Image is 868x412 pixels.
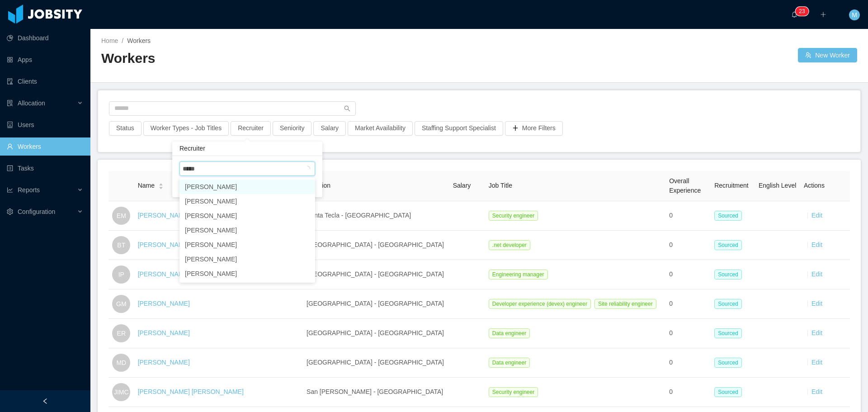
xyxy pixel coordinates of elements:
[665,378,711,407] td: 0
[665,319,711,348] td: 0
[820,11,826,18] i: icon: plus
[138,241,190,248] a: [PERSON_NAME]
[109,121,142,136] button: Status
[7,159,83,177] a: icon: profileTasks
[489,182,512,189] span: Job Title
[665,289,711,319] td: 0
[303,289,449,319] td: [GEOGRAPHIC_DATA] - [GEOGRAPHIC_DATA]
[489,358,530,368] span: Data engineer
[489,387,538,397] span: Security engineer
[759,182,796,189] span: English Level
[118,265,124,284] span: IP
[143,121,229,136] button: Worker Types - Job Titles
[714,212,745,219] a: Sourced
[714,240,742,250] span: Sourced
[714,387,742,397] span: Sourced
[799,7,802,16] p: 2
[138,359,190,366] a: [PERSON_NAME]
[304,242,310,247] i: icon: check
[665,260,711,289] td: 0
[313,121,346,136] button: Salary
[7,100,13,106] i: icon: solution
[303,319,449,348] td: [GEOGRAPHIC_DATA] - [GEOGRAPHIC_DATA]
[798,48,857,62] a: icon: usergroup-addNew Worker
[852,9,857,20] span: M
[795,7,808,16] sup: 23
[304,271,310,276] i: icon: check
[714,328,742,338] span: Sourced
[811,300,822,307] a: Edit
[159,182,164,185] i: icon: caret-up
[138,181,155,190] span: Name
[303,231,449,260] td: [GEOGRAPHIC_DATA] - [GEOGRAPHIC_DATA]
[415,121,503,136] button: Staffing Support Specialist
[489,299,591,309] span: Developer experience (devex) engineer
[665,348,711,378] td: 0
[344,105,350,112] i: icon: search
[7,208,13,215] i: icon: setting
[714,211,742,221] span: Sourced
[116,354,126,372] span: MD
[179,223,315,237] li: [PERSON_NAME]
[179,194,315,208] li: [PERSON_NAME]
[489,211,538,221] span: Security engineer
[304,184,310,189] i: icon: check
[811,212,822,219] a: Edit
[714,270,745,278] a: Sourced
[172,142,322,156] div: Recruiter
[453,182,471,189] span: Salary
[273,121,311,136] button: Seniority
[303,260,449,289] td: [GEOGRAPHIC_DATA] - [GEOGRAPHIC_DATA]
[7,72,83,90] a: icon: auditClients
[114,383,129,401] span: JIMC
[127,37,151,44] span: Workers
[811,359,822,366] a: Edit
[489,270,548,279] span: Engineering manager
[804,182,825,189] span: Actions
[811,270,822,278] a: Edit
[303,378,449,407] td: San [PERSON_NAME] - [GEOGRAPHIC_DATA]
[138,300,190,307] a: [PERSON_NAME]
[304,199,310,204] i: icon: check
[714,388,745,395] a: Sourced
[811,388,822,395] a: Edit
[811,329,822,336] a: Edit
[714,241,745,248] a: Sourced
[179,266,315,281] li: [PERSON_NAME]
[7,187,13,193] i: icon: line-chart
[714,358,742,368] span: Sourced
[489,328,530,338] span: Data engineer
[179,237,315,252] li: [PERSON_NAME]
[158,182,164,188] div: Sort
[117,324,126,342] span: ER
[594,299,656,309] span: Site reliability engineer
[304,227,310,233] i: icon: check
[7,29,83,47] a: icon: pie-chartDashboard
[7,51,83,69] a: icon: appstoreApps
[231,121,271,136] button: Recruiter
[665,231,711,260] td: 0
[714,270,742,279] span: Sourced
[348,121,413,136] button: Market Availability
[303,348,449,378] td: [GEOGRAPHIC_DATA] - [GEOGRAPHIC_DATA]
[304,213,310,218] i: icon: check
[7,116,83,134] a: icon: robotUsers
[18,99,45,107] span: Allocation
[18,208,55,215] span: Configuration
[179,180,315,194] li: [PERSON_NAME]
[714,299,742,309] span: Sourced
[101,49,479,68] h2: Workers
[122,37,123,44] span: /
[505,121,563,136] button: icon: plusMore Filters
[305,166,310,172] i: icon: loading
[714,182,748,189] span: Recruitment
[489,240,530,250] span: .net developer
[116,295,127,313] span: GM
[179,208,315,223] li: [PERSON_NAME]
[665,201,711,231] td: 0
[117,207,126,225] span: EM
[138,388,244,395] a: [PERSON_NAME] [PERSON_NAME]
[714,329,745,336] a: Sourced
[791,11,797,18] i: icon: bell
[138,212,190,219] a: [PERSON_NAME]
